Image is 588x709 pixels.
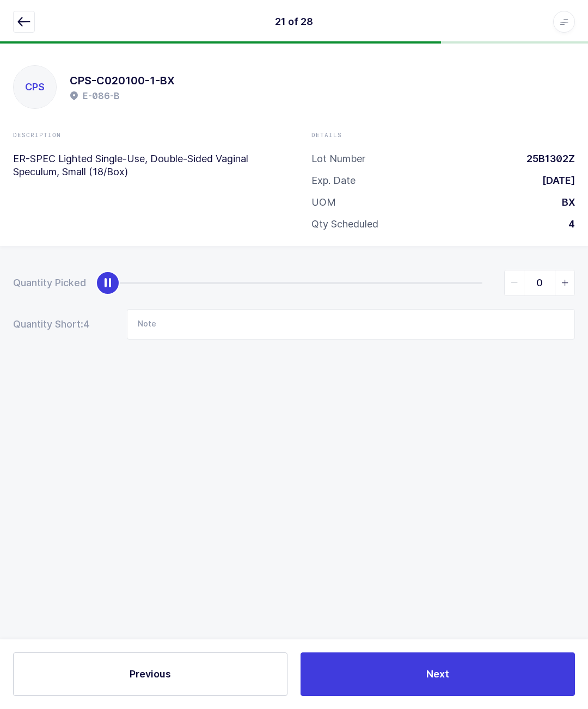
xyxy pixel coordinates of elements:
[13,652,287,696] button: Previous
[311,131,575,139] div: Details
[127,309,575,340] input: Note
[83,318,105,331] span: 4
[311,218,378,231] div: Qty Scheduled
[130,667,171,681] span: Previous
[311,196,336,209] div: UOM
[13,318,105,331] div: Quantity Short:
[553,196,575,209] div: BX
[13,152,277,178] p: ER-SPEC Lighted Single-Use, Double-Sided Vaginal Speculum, Small (18/Box)
[560,218,575,231] div: 4
[14,66,56,108] div: CPS
[301,652,575,696] button: Next
[534,174,575,187] div: [DATE]
[518,152,575,165] div: 25B1302Z
[275,15,313,28] div: 21 of 28
[13,131,277,139] div: Description
[311,152,365,165] div: Lot Number
[426,667,449,681] span: Next
[311,174,356,187] div: Exp. Date
[13,276,86,289] div: Quantity Picked
[83,89,120,102] h2: E-086-B
[70,72,175,89] h1: CPS-C020100-1-BX
[108,270,575,296] div: slider between 0 and 4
